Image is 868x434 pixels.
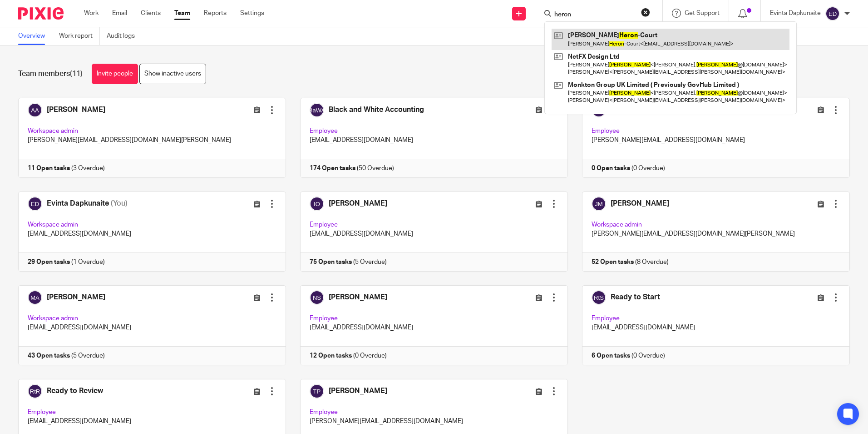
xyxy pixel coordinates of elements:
[174,9,190,18] a: Team
[59,27,100,45] a: Work report
[107,27,142,45] a: Audit logs
[825,6,840,21] img: svg%3E
[641,8,650,17] button: Clear
[141,9,161,18] a: Clients
[685,10,720,16] span: Get Support
[18,69,83,79] h1: Team members
[553,11,635,19] input: Search
[70,70,83,77] span: (11)
[84,9,99,18] a: Work
[240,9,264,18] a: Settings
[18,7,64,20] img: Pixie
[139,64,206,84] a: Show inactive users
[18,27,52,45] a: Overview
[204,9,227,18] a: Reports
[770,9,821,18] p: Evinta Dapkunaite
[112,9,127,18] a: Email
[92,64,138,84] a: Invite people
